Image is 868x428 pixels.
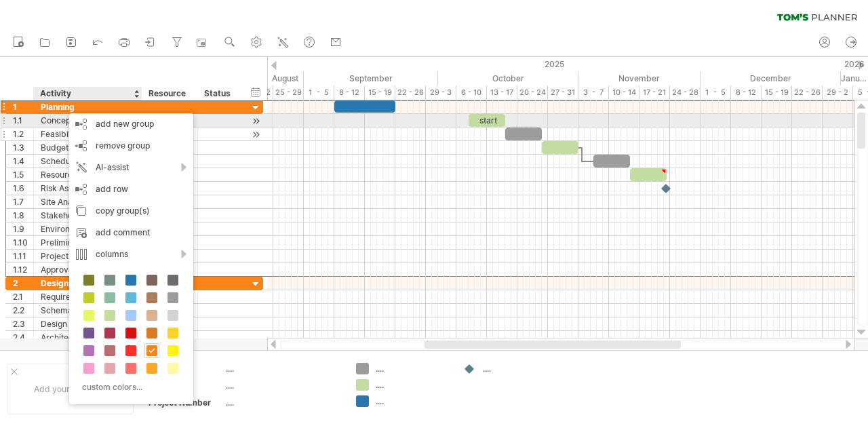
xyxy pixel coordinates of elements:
div: 1.4 [13,155,33,168]
div: 25 - 29 [273,85,304,100]
div: 6 - 10 [456,85,487,100]
div: 15 - 19 [762,85,792,100]
div: 15 - 19 [365,85,395,100]
div: Architectural Modeling [41,331,135,344]
div: .... [376,379,450,391]
div: Conceptualization [41,114,135,127]
div: 10 - 14 [609,85,639,100]
div: 1.12 [13,263,33,276]
div: scroll to activity [250,114,262,128]
div: Stakeholder Meetings [41,209,135,222]
div: Preliminary Drawings [41,236,135,249]
div: Environmental Study [41,222,135,235]
div: 27 - 31 [548,85,578,100]
div: Project Charter [41,250,135,262]
div: 2.1 [13,290,33,303]
div: Resource [149,87,190,100]
div: 3 - 7 [578,85,609,100]
div: 24 - 28 [670,85,701,100]
div: Schematic Design [41,304,135,317]
div: 2.3 [13,317,33,330]
div: September 2025 [304,71,438,85]
div: add row [69,178,193,200]
div: 1.5 [13,168,33,181]
div: .... [483,363,557,374]
div: 1.3 [13,141,33,154]
div: AI-assist [69,157,193,178]
div: 29 - 3 [426,85,456,100]
span: remove group [96,140,150,151]
div: Planning [41,100,135,113]
div: .... [226,363,340,374]
div: November 2025 [578,71,701,85]
div: 1.7 [13,195,33,208]
div: 8 - 12 [731,85,762,100]
div: .... [376,395,450,407]
div: columns [69,244,193,265]
div: Feasibility Study [41,128,135,140]
div: 1.11 [13,250,33,262]
div: Activity [40,87,134,100]
div: copy group(s) [69,200,193,222]
div: .... [376,363,450,374]
div: start [469,114,505,127]
div: Approval Process [41,263,135,276]
div: 29 - 2 [823,85,853,100]
div: 22 - 26 [395,85,426,100]
div: Status [204,87,234,100]
div: 17 - 21 [639,85,670,100]
div: 1.1 [13,114,33,127]
div: 1 - 5 [304,85,334,100]
div: 8 - 12 [334,85,365,100]
div: .... [226,380,340,391]
div: Site Analysis [41,195,135,208]
div: scroll to activity [250,128,262,142]
div: 13 - 17 [487,85,517,100]
div: 22 - 26 [792,85,823,100]
div: 2 [13,277,33,290]
div: 1.2 [13,128,33,140]
div: Design Development [41,317,135,330]
div: 2.2 [13,304,33,317]
div: 1.8 [13,209,33,222]
div: Design [41,277,135,290]
div: Risk Assessment [41,182,135,195]
div: 20 - 24 [517,85,548,100]
div: December 2025 [701,71,841,85]
div: 1.9 [13,222,33,235]
div: Scheduling [41,155,135,168]
div: 2.4 [13,331,33,344]
div: October 2025 [438,71,578,85]
div: 1 - 5 [701,85,731,100]
div: Requirements Gathering [41,290,135,303]
div: add comment [69,222,193,244]
div: .... [226,397,340,408]
div: 1.6 [13,182,33,195]
div: 1.10 [13,236,33,249]
div: Budgeting [41,141,135,154]
div: add new group [69,113,193,135]
div: 1 [13,100,33,113]
div: custom colors... [76,378,182,396]
div: Add your own logo [7,364,134,414]
div: Resource Allocation [41,168,135,181]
